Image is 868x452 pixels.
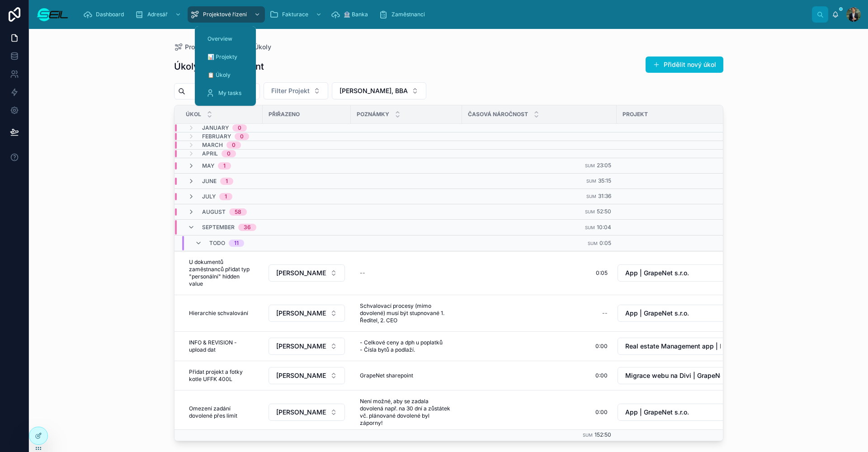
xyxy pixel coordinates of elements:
[269,305,345,322] button: Select Button
[597,162,611,169] span: 23:05
[80,6,130,23] a: Dashboard
[226,178,228,185] div: 1
[328,6,374,23] a: 🏦 Banka
[76,5,812,24] div: scrollable content
[276,408,326,417] span: [PERSON_NAME], BBA
[202,133,231,140] span: February
[268,264,345,282] a: Select Button
[360,339,453,353] span: - Celkové ceny a dph u poplatků - Čísla bytů a podlaží.
[202,162,214,169] span: May
[185,306,257,320] a: Hierarchie schvalování
[618,305,739,322] button: Select Button
[376,6,431,23] a: Zaměstnanci
[588,241,598,246] small: Sum
[202,178,217,185] span: June
[623,111,648,118] span: Projekt
[174,60,264,73] h1: Úkoly - Management
[602,310,608,317] div: --
[597,224,611,231] span: 10:04
[185,255,257,291] a: U dokumentů zaměstnanců přidat typ "personální" hidden value
[96,11,124,18] span: Dashboard
[360,302,453,324] span: Schvalovací procesy (mimo dovolené) musí být stupnované 1. Ředitel, 2. CEO
[625,342,721,351] span: Real estate Management app | NZ Reality a.s.
[356,266,457,280] a: --
[203,11,247,18] span: Projektové řízení
[185,365,257,386] a: Přidat projekt a fotky kotle UFFK 400L
[185,335,257,357] a: INFO & REVISION - upload dat
[595,409,608,416] span: 0:00
[208,53,237,61] span: 📊 Projekty
[174,42,236,52] a: Projektové řízení
[202,193,216,200] span: July
[267,6,326,23] a: Fakturace
[245,42,271,52] span: 📋 Úkoly
[282,11,308,18] span: Fakturace
[357,111,389,118] span: Poznámky
[240,133,244,140] div: 0
[269,338,345,355] button: Select Button
[344,11,368,18] span: 🏦 Banka
[617,304,740,322] a: Select Button
[583,433,593,438] small: Sum
[147,11,168,18] span: Adresář
[356,368,457,383] a: GrapeNet sharepoint
[332,82,426,99] button: Select Button
[468,111,528,118] span: Časová náročnost
[586,194,596,199] small: Sum
[586,179,596,184] small: Sum
[467,405,611,419] a: 0:00
[392,11,425,18] span: Zaměstnanci
[235,208,241,216] div: 58
[467,266,611,280] a: 0:05
[202,141,223,149] span: March
[625,408,689,417] span: App | GrapeNet s.r.o.
[598,193,611,199] span: 31:36
[467,368,611,383] a: 0:00
[646,56,723,73] a: Přidělit nový úkol
[209,240,225,247] span: Todo
[617,367,740,385] a: Select Button
[208,71,231,79] span: 📋 Úkoly
[618,367,739,384] button: Select Button
[585,225,595,230] small: Sum
[189,368,254,383] span: Přidat projekt a fotky kotle UFFK 400L
[269,264,345,282] button: Select Button
[202,150,218,157] span: April
[625,371,721,380] span: Migrace webu na Divi | GrapeNet s.r.o.
[617,337,740,355] a: Select Button
[594,431,611,438] span: 152:50
[188,6,265,23] a: Projektové řízení
[202,224,235,231] span: September
[234,240,239,247] div: 11
[189,259,254,287] span: U dokumentů zaměstnanců přidat typ "personální" hidden value
[227,150,231,157] div: 0
[268,304,345,322] a: Select Button
[276,309,326,318] span: [PERSON_NAME], BBA
[268,337,345,355] a: Select Button
[186,111,201,118] span: Úkol
[189,310,248,317] span: Hierarchie schvalování
[596,269,608,277] span: 0:05
[238,124,241,132] div: 0
[585,163,595,168] small: Sum
[356,394,457,430] a: Není možné, aby se zadala dovolená např. na 30 dní a zůstátek vč. plánované dovolené byl záporny!
[597,208,611,215] span: 52:50
[360,372,413,379] span: GrapeNet sharepoint
[264,82,328,99] button: Select Button
[360,398,453,427] span: Není možné, aby se zadala dovolená např. na 30 dní a zůstátek vč. plánované dovolené byl záporny!
[202,124,229,132] span: January
[467,339,611,353] a: 0:00
[269,111,300,118] span: Přiřazeno
[269,367,345,384] button: Select Button
[185,401,257,423] a: Omezení zadání dovolené přes limit
[625,268,689,278] span: App | GrapeNet s.r.o.
[189,339,254,353] span: INFO & REVISION - upload dat
[218,89,241,97] span: My tasks
[269,404,345,421] button: Select Button
[200,49,250,65] a: 📊 Projekty
[268,367,345,385] a: Select Button
[618,264,739,282] button: Select Button
[132,6,186,23] a: Adresář
[276,371,326,380] span: [PERSON_NAME], BBA
[200,67,250,83] a: 📋 Úkoly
